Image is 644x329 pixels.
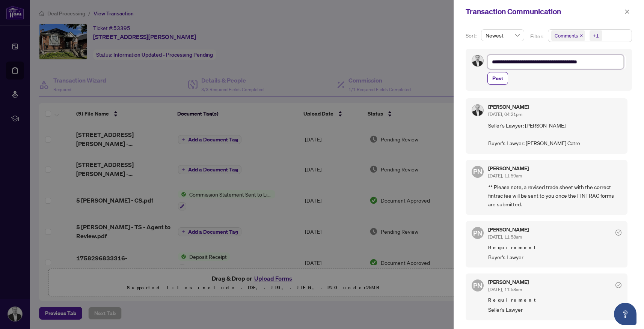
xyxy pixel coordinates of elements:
[488,305,621,314] span: Seller's Lawyer
[466,6,622,17] div: Transaction Communication
[488,253,621,261] span: Buyer's Lawyer
[472,105,483,116] img: Profile Icon
[488,287,522,292] span: [DATE], 11:58am
[473,166,482,177] span: PN
[488,296,621,304] span: Requirement
[472,55,483,66] img: Profile Icon
[488,104,529,110] h5: [PERSON_NAME]
[466,32,478,40] p: Sort:
[488,111,522,117] span: [DATE], 04:21pm
[473,280,482,291] span: PN
[614,303,636,325] button: Open asap
[555,32,578,39] span: Comments
[473,228,482,238] span: PN
[492,72,503,84] span: Post
[488,279,529,285] h5: [PERSON_NAME]
[487,72,508,85] button: Post
[530,32,544,41] p: Filter:
[488,227,529,232] h5: [PERSON_NAME]
[593,32,599,39] div: +1
[615,230,621,236] span: check-circle
[486,30,520,41] span: Newest
[624,9,630,14] span: close
[551,30,585,41] span: Comments
[488,183,621,209] span: ** Please note, a revised trade sheet with the correct fintrac fee will be sent to you once the F...
[488,166,529,171] h5: [PERSON_NAME]
[579,34,583,38] span: close
[488,244,621,251] span: Requirement
[615,282,621,288] span: check-circle
[488,121,621,147] span: Seller's Lawyer: [PERSON_NAME] Buyer's Lawyer: [PERSON_NAME] Catre
[488,234,522,240] span: [DATE], 11:58am
[488,173,522,179] span: [DATE], 11:59am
